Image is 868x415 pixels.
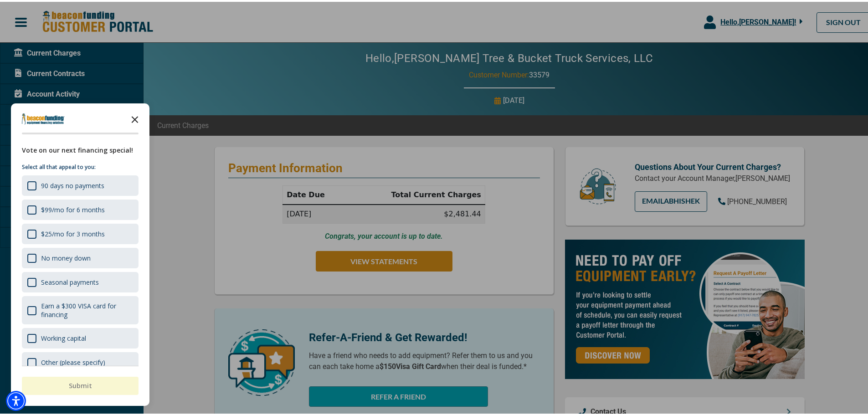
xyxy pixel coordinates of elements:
[22,143,139,154] div: Vote on our next financing special!
[22,350,139,371] div: Other (please specify)
[41,204,105,212] div: $99/mo for 6 months
[22,270,139,291] div: Seasonal payments
[22,246,139,266] div: No money down
[126,108,144,126] button: Close the survey
[11,102,149,404] div: Survey
[41,356,105,365] div: Other (please specify)
[22,161,139,170] p: Select all that appeal to you:
[41,252,91,261] div: No money down
[41,300,133,317] div: Earn a $300 VISA card for financing
[22,375,139,393] button: Submit
[22,198,139,218] div: $99/mo for 6 months
[41,179,104,188] div: 90 days no payments
[22,294,139,323] div: Earn a $300 VISA card for financing
[22,222,139,242] div: $25/mo for 3 months
[41,276,99,285] div: Seasonal payments
[22,112,65,123] img: Company logo
[22,174,139,194] div: 90 days no payments
[41,332,86,341] div: Working capital
[6,389,26,409] div: Accessibility Menu
[41,228,105,236] div: $25/mo for 3 months
[22,326,139,347] div: Working capital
